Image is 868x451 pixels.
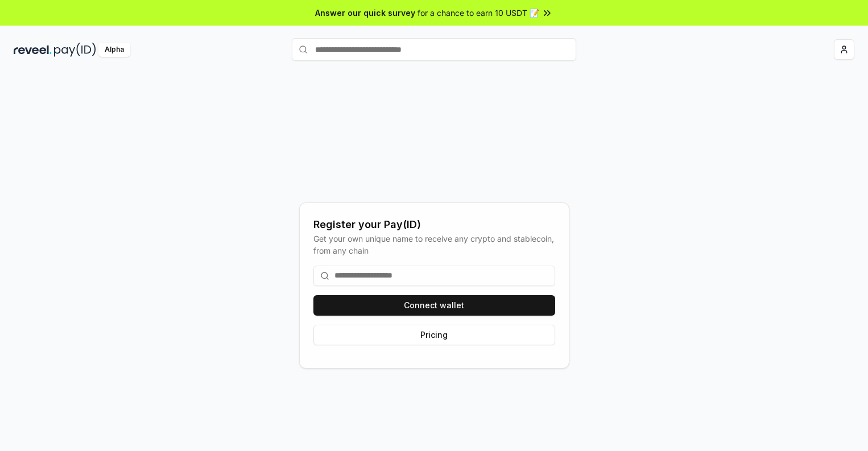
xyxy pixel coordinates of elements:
img: reveel_dark [14,43,52,57]
span: for a chance to earn 10 USDT 📝 [418,7,539,19]
div: Alpha [98,43,130,57]
button: Pricing [313,325,555,345]
img: pay_id [54,43,96,57]
div: Get your own unique name to receive any crypto and stablecoin, from any chain [313,233,555,256]
div: Register your Pay(ID) [313,217,555,233]
button: Connect wallet [313,295,555,316]
span: Answer our quick survey [315,7,415,19]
